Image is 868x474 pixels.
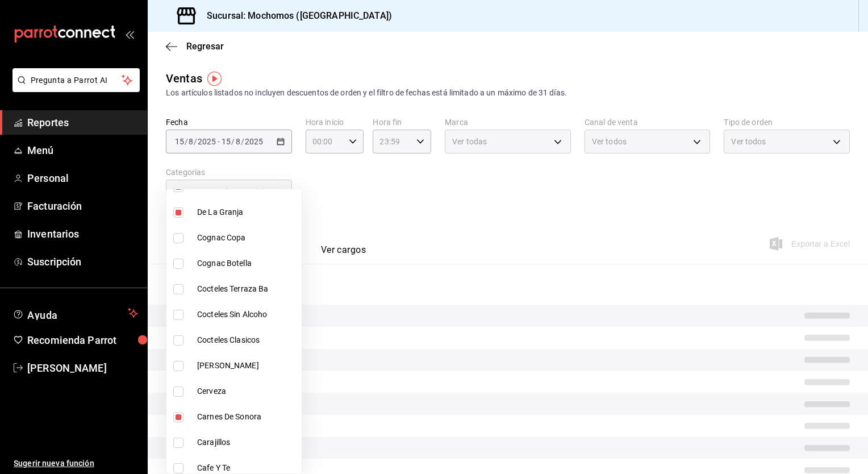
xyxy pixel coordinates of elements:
span: Carnes De Sonora [197,411,297,423]
span: Carajillos [197,436,297,448]
span: Cognac Copa [197,232,297,244]
span: Cerveza [197,385,297,397]
span: Cocteles Terraza Ba [197,283,297,295]
span: [PERSON_NAME] [197,360,297,372]
img: Tooltip marker [207,72,222,86]
span: Cafe Y Te [197,462,297,474]
span: De La Granja [197,206,297,218]
span: Cocteles Sin Alcoho [197,309,297,321]
span: Cocteles Clasicos [197,334,297,346]
span: Cognac Botella [197,257,297,269]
